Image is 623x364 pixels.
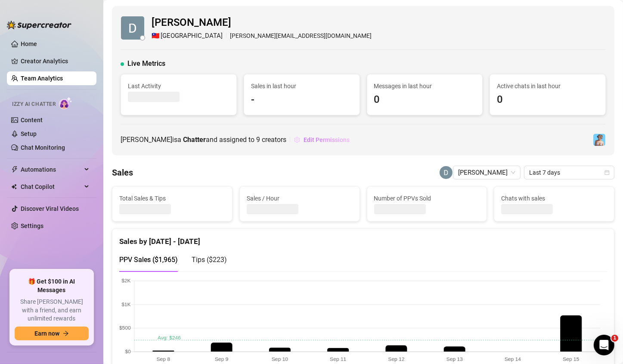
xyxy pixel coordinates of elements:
span: 0 [497,92,598,108]
span: Tips ( $223 ) [192,256,227,264]
img: AI Chatter [59,97,72,109]
span: Izzy AI Chatter [12,100,56,108]
span: Total Sales & Tips [119,194,225,203]
span: - [251,92,353,108]
span: Sales in last hour [251,81,353,91]
span: 9 [256,136,260,144]
button: Edit Permissions [294,133,350,147]
img: Dale Jacolba [121,16,144,40]
span: Sales / Hour [247,194,353,203]
a: Settings [21,222,43,229]
span: [PERSON_NAME] [152,15,372,31]
span: Edit Permissions [304,136,350,143]
span: 1 [611,335,618,342]
img: Vanessa [593,134,605,146]
span: Last 7 days [529,166,609,179]
h4: Sales [112,167,133,179]
span: Share [PERSON_NAME] with a friend, and earn unlimited rewards [15,298,89,323]
span: PPV Sales ( $1,965 ) [119,256,178,264]
span: calendar [604,170,610,175]
span: 🇹🇼 [152,31,160,41]
iframe: Intercom live chat [594,335,614,355]
span: Number of PPVs Sold [374,194,480,203]
span: Active chats in last hour [497,81,598,91]
b: Chatter [183,136,206,144]
span: arrow-right [63,330,69,336]
a: Discover Viral Videos [21,205,79,212]
a: Team Analytics [21,75,63,82]
span: [PERSON_NAME] is a and assigned to creators [121,134,286,145]
img: Chat Copilot [11,184,17,190]
a: Home [21,40,37,47]
a: Creator Analytics [21,54,90,68]
span: 0 [374,92,476,108]
span: Chats with sales [501,194,607,203]
span: Earn now [34,330,59,337]
span: setting [294,137,300,143]
span: Live Metrics [127,59,165,69]
img: Dale Jacolba [440,166,453,179]
span: Dale Jacolba [458,166,515,179]
div: Sales by [DATE] - [DATE] [119,229,607,247]
button: Earn nowarrow-right [15,327,89,340]
span: Automations [21,163,82,176]
span: Chat Copilot [21,180,82,194]
div: [PERSON_NAME][EMAIL_ADDRESS][DOMAIN_NAME] [152,31,372,41]
a: Setup [21,130,37,137]
span: 🎁 Get $100 in AI Messages [15,278,89,294]
img: logo-BBDzfeDw.svg [7,21,71,29]
span: [GEOGRAPHIC_DATA] [161,31,223,41]
a: Chat Monitoring [21,144,65,151]
span: Messages in last hour [374,81,476,91]
span: Last Activity [128,81,229,91]
a: Content [21,117,43,123]
span: thunderbolt [11,166,18,173]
